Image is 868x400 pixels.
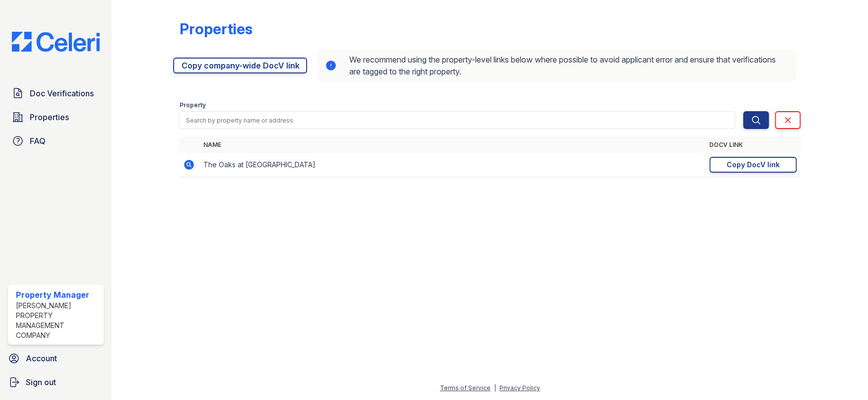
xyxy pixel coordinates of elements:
a: FAQ [8,131,104,151]
div: We recommend using the property-level links below where possible to avoid applicant error and ens... [317,50,796,81]
label: Property [179,101,205,109]
div: [PERSON_NAME] Property Management Company [16,301,100,340]
div: | [494,384,496,392]
th: DocV Link [705,137,801,153]
a: Sign out [4,372,108,392]
a: Doc Verifications [8,83,104,103]
a: Terms of Service [440,384,491,392]
span: Doc Verifications [30,87,94,99]
span: Properties [30,111,69,123]
div: Properties [179,20,252,38]
th: Name [199,137,705,153]
a: Copy DocV link [709,157,797,173]
td: The Oaks at [GEOGRAPHIC_DATA] [199,153,705,177]
a: Copy company-wide DocV link [173,58,307,73]
span: FAQ [30,135,46,147]
span: Sign out [26,376,56,388]
span: Account [26,352,57,364]
a: Account [4,348,108,368]
a: Properties [8,107,104,127]
div: Copy DocV link [726,160,779,170]
input: Search by property name or address [179,111,735,129]
a: Privacy Policy [499,384,540,392]
div: Property Manager [16,289,100,301]
img: CE_Logo_Blue-a8612792a0a2168367f1c8372b55b34899dd931a85d93a1a3d3e32e68fde9ad4.png [4,32,108,52]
